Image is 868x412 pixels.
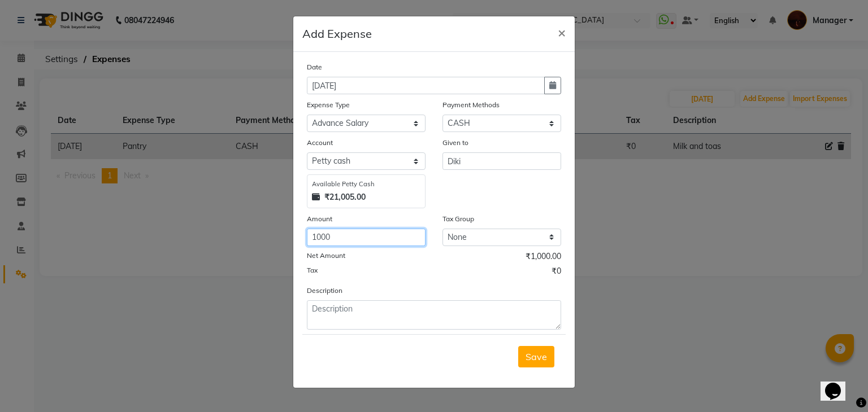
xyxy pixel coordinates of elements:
[307,138,333,148] label: Account
[312,179,420,189] div: Available Petty Cash
[518,346,554,367] button: Save
[442,138,468,148] label: Given to
[307,100,350,110] label: Expense Type
[552,265,561,280] span: ₹0
[307,229,426,246] input: Amount
[307,62,322,72] label: Date
[307,265,318,275] label: Tax
[442,100,500,110] label: Payment Methods
[526,251,561,265] span: ₹1,000.00
[821,367,857,401] iframe: chat widget
[307,214,332,224] label: Amount
[302,25,372,42] h5: Add Expense
[526,351,547,362] span: Save
[558,24,566,41] span: ×
[442,152,561,170] input: Given to
[307,286,342,296] label: Description
[549,16,575,48] button: Close
[324,191,366,203] strong: ₹21,005.00
[442,214,474,224] label: Tax Group
[307,251,345,261] label: Net Amount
